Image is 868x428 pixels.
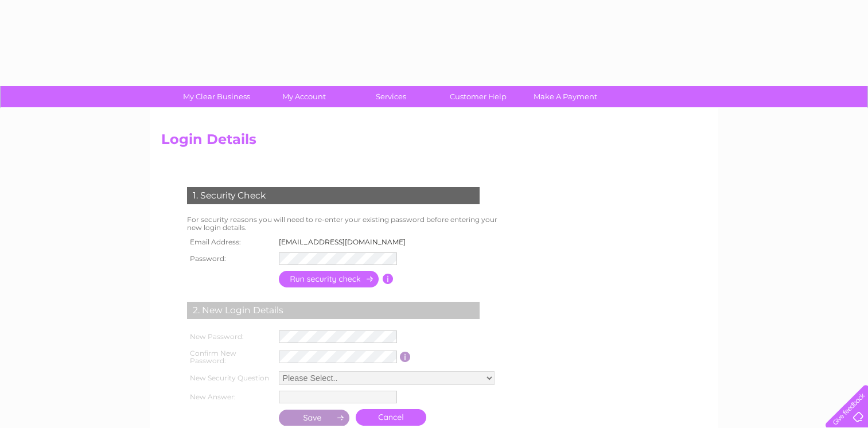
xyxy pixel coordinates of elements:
[383,274,394,284] input: Information
[169,86,264,107] a: My Clear Business
[400,352,411,362] input: Information
[276,235,415,250] td: [EMAIL_ADDRESS][DOMAIN_NAME]
[184,250,276,268] th: Password:
[344,86,438,107] a: Services
[518,86,613,107] a: Make A Payment
[184,328,276,346] th: New Password:
[187,187,480,204] div: 1. Security Check
[184,213,510,235] td: For security reasons you will need to re-enter your existing password before entering your new lo...
[431,86,526,107] a: Customer Help
[184,368,276,388] th: New Security Question
[184,388,276,406] th: New Answer:
[256,86,351,107] a: My Account
[184,235,276,250] th: Email Address:
[279,410,350,426] input: Submit
[356,409,426,426] a: Cancel
[161,131,707,153] h2: Login Details
[184,346,276,369] th: Confirm New Password:
[187,302,480,319] div: 2. New Login Details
